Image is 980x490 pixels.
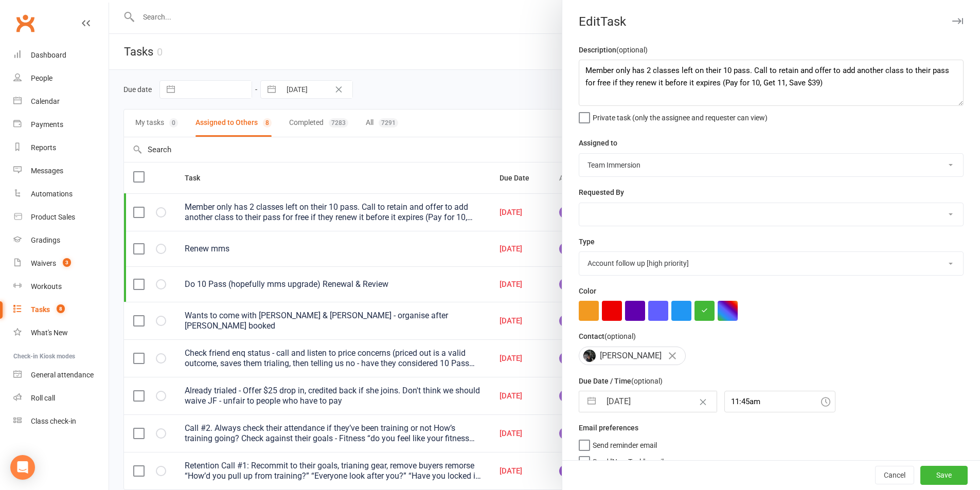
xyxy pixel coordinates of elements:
a: Reports [13,136,109,159]
div: Tasks [31,305,50,314]
a: Roll call [13,387,109,410]
div: Payments [31,120,63,129]
small: (optional) [616,46,648,54]
a: People [13,67,109,90]
div: Roll call [31,394,55,402]
label: Contact [579,331,636,342]
span: Send reminder email [593,438,657,449]
a: Messages [13,159,109,183]
textarea: Member only has 2 classes left on their 10 pass. Call to retain and offer to add another class to... [579,60,964,106]
span: 8 [57,304,65,313]
a: General attendance kiosk mode [13,364,109,387]
a: Calendar [13,90,109,113]
span: Private task (only the assignee and requester can view) [593,110,768,122]
a: Tasks 8 [13,298,109,321]
div: Gradings [31,236,60,244]
span: Send "New Task" email [593,454,664,466]
small: (optional) [604,332,636,340]
a: Waivers 3 [13,252,109,275]
div: Workouts [31,282,62,291]
button: Clear Date [694,392,712,411]
small: (optional) [631,377,663,385]
div: Class check-in [31,417,76,425]
label: Assigned to [579,137,617,149]
div: Edit Task [562,14,980,29]
label: Due Date / Time [579,375,663,387]
a: What's New [13,321,109,344]
button: Save [920,466,968,485]
label: Email preferences [579,422,638,433]
label: Requested By [579,187,624,198]
div: Dashboard [31,51,66,59]
a: Class kiosk mode [13,410,109,433]
div: Calendar [31,97,60,105]
div: Open Intercom Messenger [10,455,35,480]
a: Product Sales [13,206,109,229]
label: Type [579,236,595,247]
span: 3 [63,258,71,267]
a: Dashboard [13,44,109,67]
div: [PERSON_NAME] [579,347,686,365]
img: Michelle Le [583,350,596,362]
a: Gradings [13,229,109,252]
div: Product Sales [31,213,75,221]
a: Clubworx [12,10,38,36]
button: Cancel [875,466,914,485]
div: Automations [31,190,73,198]
div: General attendance [31,371,94,379]
div: Messages [31,167,63,175]
div: Waivers [31,259,56,267]
label: Description [579,44,648,56]
div: What's New [31,329,68,337]
a: Automations [13,183,109,206]
div: Reports [31,143,56,152]
a: Payments [13,113,109,136]
a: Workouts [13,275,109,298]
label: Color [579,285,596,297]
div: People [31,74,52,82]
